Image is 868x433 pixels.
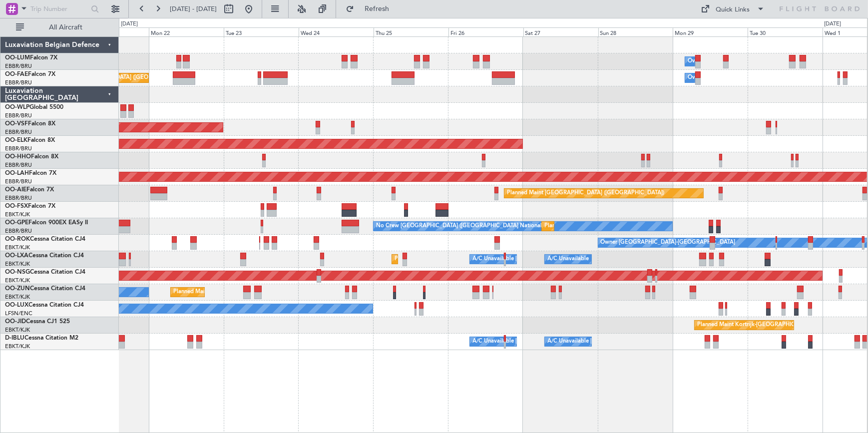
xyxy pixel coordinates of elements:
div: Mon 29 [673,27,748,36]
div: Tue 30 [748,27,823,36]
div: Owner [GEOGRAPHIC_DATA]-[GEOGRAPHIC_DATA] [601,235,736,250]
span: OO-VSF [5,121,28,127]
a: EBKT/KJK [5,244,30,251]
div: A/C Unavailable [GEOGRAPHIC_DATA]-[GEOGRAPHIC_DATA] [547,334,707,349]
a: EBBR/BRU [5,161,32,169]
span: OO-ROK [5,236,30,242]
a: EBBR/BRU [5,62,32,70]
span: OO-ELK [5,137,27,143]
span: All Aircraft [26,24,105,31]
a: OO-VSFFalcon 8X [5,121,55,127]
a: OO-LUMFalcon 7X [5,55,57,61]
a: OO-LAHFalcon 7X [5,170,56,176]
a: OO-GPEFalcon 900EX EASy II [5,220,88,226]
a: EBKT/KJK [5,277,30,284]
div: Wed 24 [299,27,374,36]
button: Refresh [341,1,401,17]
div: Tue 23 [224,27,299,36]
div: Owner Melsbroek Air Base [688,54,756,69]
span: OO-LXA [5,253,28,259]
div: Planned Maint Kortrijk-[GEOGRAPHIC_DATA] [395,252,511,267]
a: EBBR/BRU [5,145,32,152]
span: OO-FSX [5,203,28,209]
a: EBBR/BRU [5,178,32,185]
a: OO-ELKFalcon 8X [5,137,55,143]
span: D-IBLU [5,335,24,341]
div: Owner Melsbroek Air Base [688,70,756,85]
span: OO-ZUN [5,286,30,292]
span: OO-LUM [5,55,30,61]
div: Planned Maint Kortrijk-[GEOGRAPHIC_DATA] [697,318,814,333]
a: OO-FAEFalcon 7X [5,71,55,77]
a: EBKT/KJK [5,326,30,334]
a: LFSN/ENC [5,310,32,317]
div: A/C Unavailable [547,252,589,267]
a: EBKT/KJK [5,343,30,350]
a: OO-LXACessna Citation CJ4 [5,253,84,259]
div: Quick Links [716,5,750,15]
button: All Aircraft [11,19,108,35]
a: EBBR/BRU [5,112,32,119]
span: OO-NSG [5,269,30,275]
div: Fri 26 [448,27,523,36]
div: A/C Unavailable [GEOGRAPHIC_DATA] ([GEOGRAPHIC_DATA] National) [472,334,658,349]
div: [DATE] [824,20,841,28]
span: OO-HHO [5,154,31,160]
span: OO-WLP [5,104,29,110]
a: OO-NSGCessna Citation CJ4 [5,269,85,275]
div: Planned Maint [GEOGRAPHIC_DATA] ([GEOGRAPHIC_DATA] National) [36,70,217,85]
a: OO-AIEFalcon 7X [5,187,54,193]
div: Planned Maint [GEOGRAPHIC_DATA] ([GEOGRAPHIC_DATA] National) [544,219,725,234]
a: OO-LUXCessna Citation CJ4 [5,302,84,308]
input: Trip Number [30,1,88,16]
span: OO-GPE [5,220,28,226]
a: OO-FSXFalcon 7X [5,203,55,209]
span: OO-JID [5,319,26,325]
button: Quick Links [696,1,770,17]
span: OO-AIE [5,187,26,193]
span: [DATE] - [DATE] [170,4,217,13]
a: OO-ZUNCessna Citation CJ4 [5,286,85,292]
div: No Crew [GEOGRAPHIC_DATA] ([GEOGRAPHIC_DATA] National) [376,219,543,234]
div: Planned Maint [GEOGRAPHIC_DATA] ([GEOGRAPHIC_DATA]) [507,186,664,201]
div: A/C Unavailable [GEOGRAPHIC_DATA] ([GEOGRAPHIC_DATA] National) [472,252,658,267]
a: EBBR/BRU [5,79,32,86]
div: [DATE] [121,20,138,28]
div: Sun 28 [598,27,673,36]
span: OO-LUX [5,302,28,308]
div: Planned Maint Kortrijk-[GEOGRAPHIC_DATA] [173,285,290,300]
a: EBKT/KJK [5,211,30,218]
a: EBKT/KJK [5,293,30,301]
a: OO-HHOFalcon 8X [5,154,58,160]
a: D-IBLUCessna Citation M2 [5,335,78,341]
div: Sat 27 [523,27,598,36]
a: EBBR/BRU [5,128,32,136]
a: EBBR/BRU [5,227,32,235]
a: EBKT/KJK [5,260,30,268]
div: Mon 22 [149,27,224,36]
a: OO-ROKCessna Citation CJ4 [5,236,85,242]
a: OO-WLPGlobal 5500 [5,104,63,110]
span: OO-LAH [5,170,29,176]
span: Refresh [356,5,398,12]
span: OO-FAE [5,71,28,77]
div: Thu 25 [374,27,448,36]
a: OO-JIDCessna CJ1 525 [5,319,70,325]
a: EBBR/BRU [5,194,32,202]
